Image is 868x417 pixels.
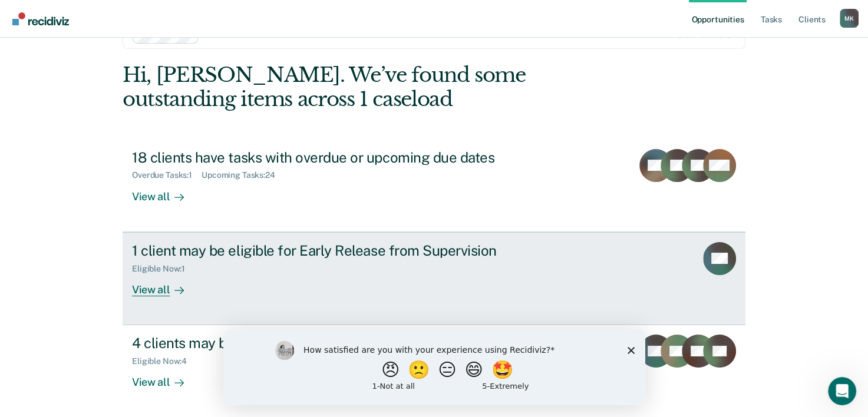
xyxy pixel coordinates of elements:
div: Eligible Now : 4 [132,356,196,366]
div: View all [132,273,198,296]
div: Upcoming Tasks : 24 [202,170,285,180]
div: M K [840,9,859,28]
iframe: Intercom live chat [828,377,856,405]
button: Profile dropdown button [840,9,859,28]
div: View all [132,180,198,203]
img: Recidiviz [12,12,69,25]
a: 1 client may be eligible for Early Release from SupervisionEligible Now:1View all [123,232,745,325]
div: 4 clients may be eligible for Annual Report Status [132,335,546,352]
iframe: Survey by Kim from Recidiviz [223,329,645,405]
a: 18 clients have tasks with overdue or upcoming due datesOverdue Tasks:1Upcoming Tasks:24View all [123,140,745,232]
div: Overdue Tasks : 1 [132,170,202,180]
div: Eligible Now : 1 [132,264,194,274]
div: 18 clients have tasks with overdue or upcoming due dates [132,149,546,166]
div: 1 client may be eligible for Early Release from Supervision [132,242,546,259]
div: Hi, [PERSON_NAME]. We’ve found some outstanding items across 1 caseload [123,63,621,111]
div: View all [132,366,198,389]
